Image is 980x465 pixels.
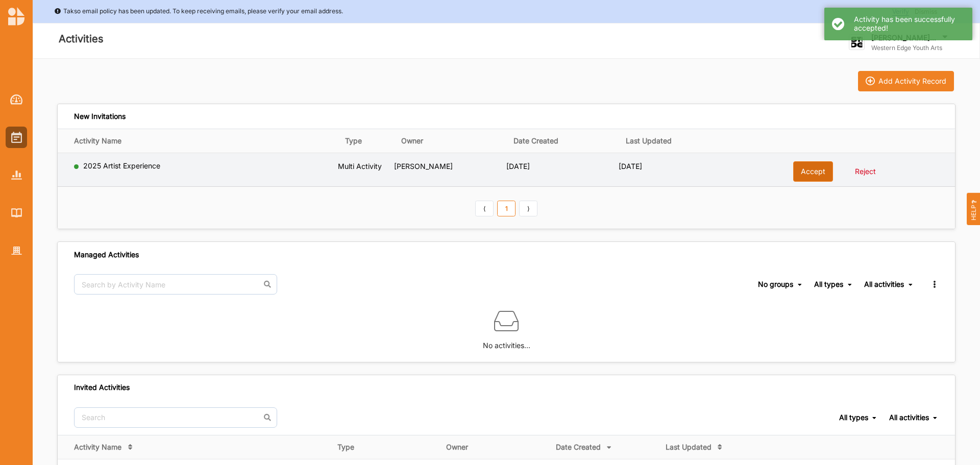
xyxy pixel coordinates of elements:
img: box [494,309,519,333]
div: All types [814,280,843,289]
input: Search by Activity Name [74,274,277,295]
th: Last Updated [619,129,731,153]
img: Organisation [11,247,22,255]
img: Reports [11,170,22,179]
label: 2025 Artist Experience [83,161,334,170]
img: Library [11,208,22,217]
div: Date Created [556,443,601,452]
th: Owner [439,435,549,459]
div: Activity Name [74,443,121,452]
img: Activities [11,132,22,143]
button: iconAdd Activity Record [858,71,954,91]
span: [DATE] [619,162,642,170]
div: New Invitations [74,112,126,121]
div: Managed Activities [74,250,139,259]
th: Type [338,129,394,153]
span: [PERSON_NAME] [394,162,453,170]
div: Pagination Navigation [474,199,540,216]
img: icon [866,77,875,86]
label: Activities [59,31,104,47]
div: All activities [864,280,904,289]
a: Next item [519,201,537,217]
span: Multi Activity [338,162,382,170]
a: Previous item [475,201,494,217]
a: Organisation [6,240,27,261]
div: Add Activity Record [878,77,946,86]
div: No groups [758,280,793,289]
th: Date Created [506,129,619,153]
div: Last Updated [666,443,712,452]
a: Reports [6,164,27,186]
img: logo [849,34,865,50]
label: Reject [855,167,876,176]
div: All types [839,413,868,422]
a: Dashboard [6,89,27,110]
input: Search [74,407,277,428]
div: All activities [889,413,929,422]
div: Takso email policy has been updated. To keep receiving emails, please verify your email address. [54,6,343,16]
a: Activities [6,127,27,148]
div: Activity has been successfully accepted! [854,15,965,33]
label: Western Edge Youth Arts [871,44,950,52]
a: 1 [497,201,516,217]
th: Type [330,435,439,459]
label: No activities… [483,333,530,351]
div: Invited Activities [74,383,130,392]
a: Library [6,202,27,224]
button: Accept [793,161,833,182]
img: Dashboard [10,94,23,105]
th: Owner [394,129,506,153]
img: logo [8,7,24,26]
span: [DATE] [506,162,530,170]
div: Activity Name [74,136,331,145]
